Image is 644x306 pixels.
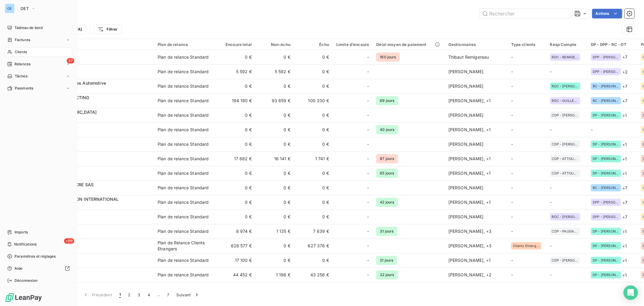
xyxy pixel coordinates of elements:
td: 0 € [255,122,294,137]
span: 160 jours [376,53,399,62]
td: 44 452 € [217,268,255,282]
span: Clients Etrangers [513,244,540,248]
span: + 7 [622,54,627,60]
td: 627 376 € [294,239,333,253]
td: 7 839 € [294,224,333,239]
div: Plan de relance Standard [158,185,209,191]
span: … [154,290,163,300]
td: 16 141 € [255,151,294,166]
span: - [511,83,513,89]
span: + 1 [622,141,627,148]
span: RC - [PERSON_NAME] [593,99,619,103]
span: - [367,199,369,205]
td: 93 859 € [255,93,294,108]
span: DP - [PERSON_NAME] [593,113,619,117]
div: [PERSON_NAME] , + 1 [448,156,504,162]
td: 0 € [255,210,294,224]
div: Type clients [511,42,543,47]
span: - [511,142,513,147]
span: CACTEMIU35 [42,86,150,92]
span: - [367,141,369,147]
span: - [367,214,369,220]
span: + 7 [622,214,627,220]
span: CADM [42,115,150,121]
span: 31 jours [376,227,397,236]
span: 40 jours [376,125,398,134]
td: 0 € [294,64,333,79]
button: 4 [144,288,154,301]
div: Échu [298,42,329,47]
span: - [367,54,369,60]
span: 21 jours [376,256,397,265]
span: RC - [PERSON_NAME] [593,84,619,88]
a: Aide [5,264,72,273]
span: - [367,83,369,89]
td: 0 € [217,195,255,210]
span: [PERSON_NAME] [448,185,484,190]
td: 0 € [255,239,294,253]
input: Rechercher [480,9,570,18]
td: 0 € [294,122,333,137]
span: - [591,127,593,132]
span: + 7 [622,199,627,206]
span: 37 [67,58,74,63]
span: DPP - [PERSON_NAME] [593,215,619,219]
span: Tâches [15,73,27,79]
td: 0 € [294,181,333,195]
td: 1 135 € [255,224,294,239]
button: 2 [124,288,134,301]
span: OET [21,6,29,11]
td: 17 882 € [217,151,255,166]
div: Délai moyen de paiement [376,42,441,47]
td: 5 592 € [255,64,294,79]
span: CAFT [42,130,150,136]
span: + 7 [622,185,627,191]
div: Limite d’encours [336,42,369,47]
span: 69 jours [376,96,398,105]
span: DP - [PERSON_NAME] [593,259,619,262]
span: - [367,98,369,104]
span: Relances [14,61,30,67]
span: - [511,171,513,176]
div: [PERSON_NAME] , + 1 [448,199,504,205]
span: - [511,54,513,60]
div: Plan de relance Standard [158,228,209,234]
td: 0 € [217,108,255,122]
div: Plan de relance Standard [158,141,209,147]
span: CDP - [PERSON_NAME] [552,259,578,262]
td: 0 € [294,282,333,297]
span: Thibaut Remigereau [448,54,489,60]
button: Filtrer [94,24,121,34]
span: DPP - [PERSON_NAME] [593,200,619,204]
td: 0 € [255,79,294,93]
span: DP - [PERSON_NAME] [593,273,619,277]
td: 1 196 € [255,268,294,282]
span: - [550,185,552,190]
span: Clients [15,49,27,55]
td: 0 € [255,181,294,195]
td: 0 € [255,166,294,181]
span: Paramètres et réglages [14,254,56,259]
div: Gestionnaires [448,42,504,47]
td: 0 € [255,137,294,151]
span: - [550,272,552,277]
span: Imports [14,229,28,235]
div: Plan de relance Standard [158,156,209,162]
div: Plan de relance Standard [158,54,209,60]
div: [PERSON_NAME] , + 2 [448,272,504,278]
span: - [367,228,369,234]
div: Resp Compte [550,42,584,47]
td: 194 190 € [217,93,255,108]
span: +99 [64,238,74,244]
span: DP - [PERSON_NAME] [593,244,619,248]
td: 8 974 € [217,224,255,239]
span: CAGRIAL14 [42,159,150,165]
td: 0 € [217,137,255,151]
span: - [367,69,369,75]
td: 0 € [255,195,294,210]
span: [PERSON_NAME] [448,142,484,147]
span: - [367,185,369,191]
div: DP - DPP - RC - DT [591,42,634,47]
div: Plan de relance Standard [158,214,209,220]
span: - [367,257,369,263]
